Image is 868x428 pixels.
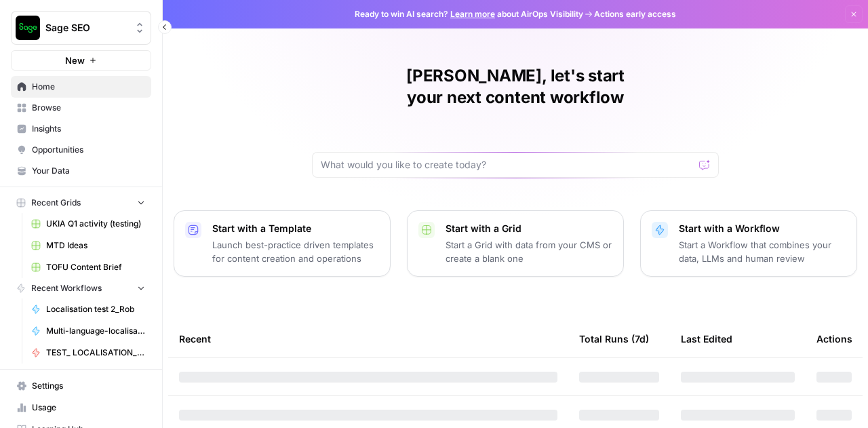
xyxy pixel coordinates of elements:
a: Browse [11,97,151,119]
span: UKIA Q1 activity (testing) [46,218,145,230]
a: Settings [11,375,151,397]
p: Launch best-practice driven templates for content creation and operations [212,238,379,265]
a: TEST_ LOCALISATION_SINGLE [25,342,151,364]
input: What would you like to create today? [321,158,694,172]
div: Actions [816,320,852,357]
a: MTD Ideas [25,235,151,256]
img: Sage SEO Logo [16,16,40,40]
a: Learn more [450,9,495,19]
a: Multi-language-localisations_test [25,320,151,342]
p: Start with a Template [212,222,379,235]
button: Start with a WorkflowStart a Workflow that combines your data, LLMs and human review [640,210,857,277]
p: Start a Workflow that combines your data, LLMs and human review [679,238,846,265]
span: Opportunities [32,144,145,156]
h1: [PERSON_NAME], let's start your next content workflow [312,65,719,109]
span: Settings [32,380,145,392]
span: Localisation test 2_Rob [46,303,145,315]
span: Browse [32,102,145,114]
span: Recent Grids [31,197,81,209]
span: Actions early access [594,8,676,20]
span: Recent Workflows [31,282,102,294]
button: Recent Workflows [11,278,151,298]
a: Home [11,76,151,98]
span: TEST_ LOCALISATION_SINGLE [46,347,145,359]
span: MTD Ideas [46,239,145,252]
button: New [11,50,151,71]
a: TOFU Content Brief [25,256,151,278]
a: Insights [11,118,151,140]
button: Recent Grids [11,193,151,213]
a: Localisation test 2_Rob [25,298,151,320]
button: Start with a TemplateLaunch best-practice driven templates for content creation and operations [174,210,391,277]
p: Start with a Workflow [679,222,846,235]
span: Sage SEO [45,21,127,35]
span: New [65,54,85,67]
a: UKIA Q1 activity (testing) [25,213,151,235]
span: Usage [32,402,145,414]
button: Workspace: Sage SEO [11,11,151,45]
div: Last Edited [681,320,732,357]
span: Home [32,81,145,93]
a: Usage [11,397,151,419]
a: Opportunities [11,139,151,161]
span: Multi-language-localisations_test [46,325,145,337]
span: Ready to win AI search? about AirOps Visibility [355,8,583,20]
div: Total Runs (7d) [579,320,649,357]
a: Your Data [11,160,151,182]
button: Start with a GridStart a Grid with data from your CMS or create a blank one [407,210,624,277]
p: Start with a Grid [446,222,612,235]
p: Start a Grid with data from your CMS or create a blank one [446,238,612,265]
span: TOFU Content Brief [46,261,145,273]
span: Your Data [32,165,145,177]
span: Insights [32,123,145,135]
div: Recent [179,320,557,357]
